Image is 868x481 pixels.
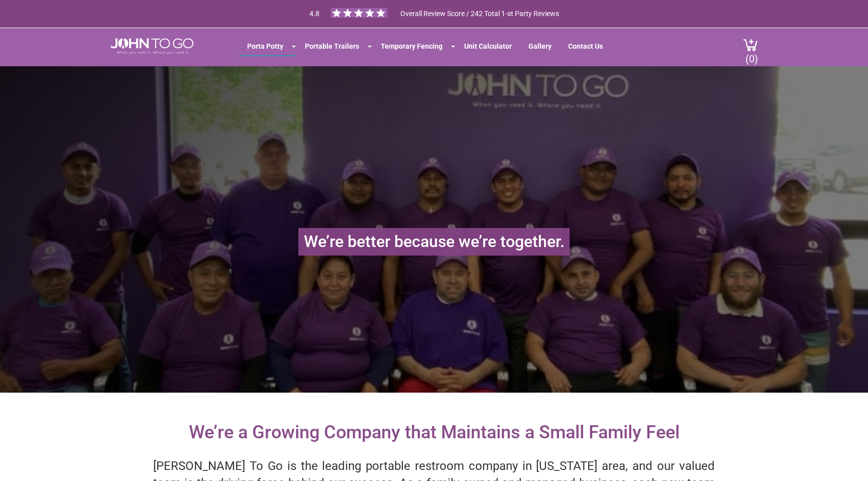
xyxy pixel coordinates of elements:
[828,441,868,481] button: Live Chat
[309,10,319,18] span: 4.8
[745,45,758,65] span: (0)
[240,37,291,55] a: Porta Potty
[561,37,610,55] a: Contact Us
[521,37,559,55] a: Gallery
[179,413,690,453] h2: We’re a Growing Company that Maintains a Small Family Feel
[111,38,193,54] img: JOHN to go
[743,38,758,52] img: cart a
[297,37,367,55] a: Portable Trailers
[298,228,570,256] h1: We’re better because we’re together.
[400,10,559,38] span: Overall Review Score / 242 Total 1-st Party Reviews
[457,37,519,55] a: Unit Calculator
[373,37,450,55] a: Temporary Fencing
